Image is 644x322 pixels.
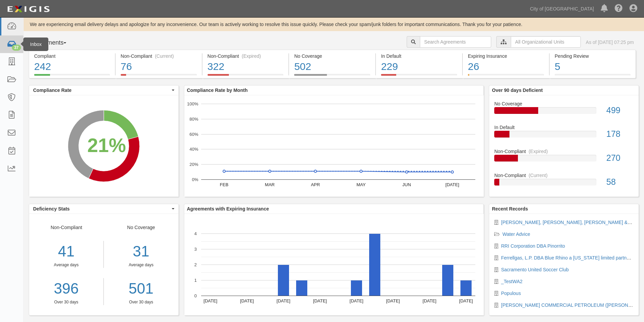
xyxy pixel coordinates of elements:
div: Non-Compliant [489,172,639,179]
svg: A chart. [184,214,484,315]
text: 1 [194,278,197,283]
div: In Default [381,53,457,59]
div: Compliant [34,53,110,59]
div: 229 [381,59,457,74]
div: (Current) [529,172,548,179]
a: 396 [29,278,103,299]
div: 76 [121,59,197,74]
a: _TestWA2 [501,279,522,284]
a: Populous [501,291,521,296]
div: 26 [468,59,544,74]
text: FEB [220,182,228,187]
text: [DATE] [313,298,327,303]
div: Non-Compliant (Current) [121,53,197,59]
div: 37 [12,45,21,51]
a: Compliant242 [29,74,115,79]
a: Non-Compliant(Current)76 [116,74,202,79]
div: As of [DATE] 07:25 pm [586,39,634,46]
text: JUN [402,182,411,187]
a: Pending Review5 [550,74,636,79]
div: We are experiencing email delivery delays and apologize for any inconvenience. Our team is active... [24,21,644,28]
div: Average days [29,262,103,268]
text: [DATE] [445,182,459,187]
div: 58 [601,176,639,188]
text: 0 [194,293,197,298]
text: 2 [194,262,197,267]
input: All Organizational Units [511,36,581,48]
a: RRI Corporation DBA Pinorrito [501,243,565,249]
a: Sacramento United Soccer Club [501,267,569,272]
div: Over 30 days [109,299,173,305]
a: City of [GEOGRAPHIC_DATA] [527,2,597,16]
text: 100% [187,101,198,106]
div: Expiring Insurance [468,53,544,59]
span: Deficiency Stats [33,205,170,212]
a: Non-Compliant(Expired)270 [494,148,634,172]
a: Ferrellgas, L.P. DBA Blue Rhino a [US_STATE] limited partnership [501,255,639,261]
a: No Coverage502 [289,74,375,79]
text: [DATE] [350,298,363,303]
b: Agreements with Expiring Insurance [187,206,269,212]
div: No Coverage [489,100,639,107]
text: 4 [194,231,197,236]
div: No Coverage [104,224,178,305]
div: Over 30 days [29,299,103,305]
div: (Expired) [242,53,261,59]
button: Compliance Rate [29,85,178,95]
a: In Default229 [376,74,462,79]
div: Average days [109,262,173,268]
text: [DATE] [277,298,290,303]
div: 242 [34,59,110,74]
text: [DATE] [240,298,254,303]
div: 502 [294,59,370,74]
div: No Coverage [294,53,370,59]
div: 499 [601,104,639,117]
text: APR [311,182,320,187]
div: 178 [601,128,639,140]
button: Deficiency Stats [29,204,178,214]
div: In Default [489,124,639,131]
a: Expiring Insurance26 [463,74,549,79]
div: 270 [601,152,639,164]
div: Non-Compliant (Expired) [208,53,284,59]
text: 0% [192,177,198,182]
text: [DATE] [423,298,436,303]
b: Recent Records [492,206,528,212]
text: 60% [189,131,198,137]
div: 5 [555,59,630,74]
div: 31 [109,241,173,262]
svg: A chart. [29,95,178,197]
div: Non-Compliant [489,148,639,155]
text: MAR [265,182,275,187]
text: 40% [189,147,198,152]
img: logo-5460c22ac91f19d4615b14bd174203de0afe785f0fc80cf4dbbc73dc1793850b.png [5,3,52,15]
button: Agreements [29,36,79,50]
div: 41 [29,241,103,262]
text: [DATE] [459,298,473,303]
a: [PERSON_NAME], [PERSON_NAME], [PERSON_NAME] & Roma [501,220,641,225]
svg: A chart. [184,95,484,197]
input: Search Agreements [420,36,491,48]
i: Help Center - Complianz [615,5,623,13]
div: Inbox [23,38,48,51]
b: Compliance Rate by Month [187,88,248,93]
a: Non-Compliant(Expired)322 [202,74,289,79]
a: No Coverage499 [494,100,634,124]
a: 501 [109,278,173,299]
text: 3 [194,247,197,252]
a: In Default178 [494,124,634,148]
text: 20% [189,162,198,167]
text: [DATE] [386,298,400,303]
div: 21% [87,132,126,159]
div: (Expired) [529,148,548,155]
a: Non-Compliant(Current)58 [494,172,634,191]
text: 80% [189,117,198,122]
text: MAY [356,182,366,187]
span: Compliance Rate [33,87,170,94]
b: Over 90 days Deficient [492,88,543,93]
div: Pending Review [555,53,630,59]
